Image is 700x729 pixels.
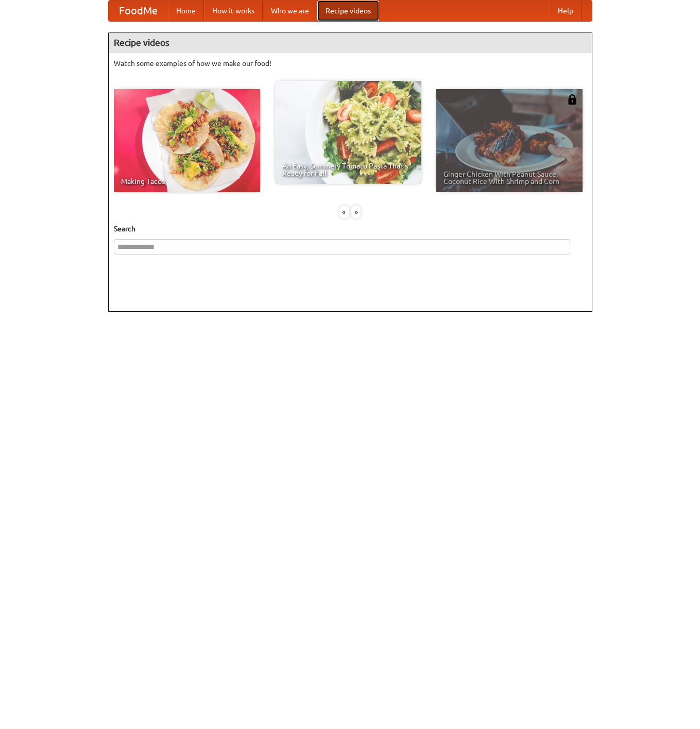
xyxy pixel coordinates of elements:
div: » [351,206,361,218]
a: Home [168,1,204,21]
a: Help [550,1,582,21]
a: FoodMe [109,1,168,21]
span: Making Tacos [121,178,253,185]
img: 483408.png [567,94,577,105]
h4: Recipe videos [109,32,592,53]
p: Watch some examples of how we make our food! [114,58,587,69]
a: Making Tacos [114,89,260,192]
h5: Search [114,224,587,234]
div: « [339,206,349,218]
span: An Easy, Summery Tomato Pasta That's Ready for Fall [282,162,414,177]
a: Who we are [263,1,317,21]
a: An Easy, Summery Tomato Pasta That's Ready for Fall [275,81,421,184]
a: How it works [204,1,263,21]
a: Recipe videos [317,1,379,21]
